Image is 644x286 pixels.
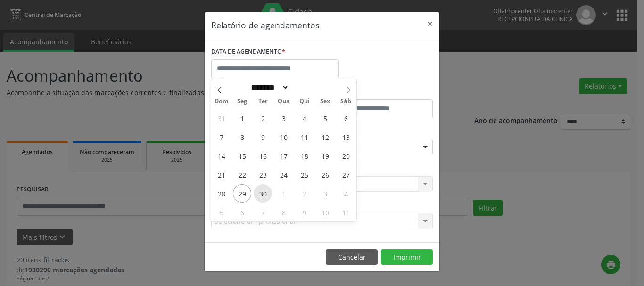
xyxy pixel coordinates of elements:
span: Setembro 1, 2025 [233,109,251,127]
span: Outubro 11, 2025 [337,203,355,221]
span: Outubro 1, 2025 [274,184,293,203]
span: Setembro 15, 2025 [233,147,251,165]
span: Setembro 12, 2025 [316,128,334,146]
span: Setembro 8, 2025 [233,128,251,146]
span: Setembro 19, 2025 [316,147,334,165]
span: Setembro 22, 2025 [233,165,251,184]
span: Agosto 31, 2025 [212,109,231,127]
span: Setembro 18, 2025 [295,147,314,165]
span: Setembro 4, 2025 [295,109,314,127]
span: Outubro 5, 2025 [212,203,231,221]
span: Setembro 6, 2025 [337,109,355,127]
label: ATÉ [324,85,433,99]
span: Setembro 27, 2025 [337,165,355,184]
span: Setembro 20, 2025 [337,147,355,165]
span: Qui [294,98,315,105]
span: Setembro 9, 2025 [254,128,272,146]
span: Outubro 2, 2025 [295,184,314,203]
span: Setembro 23, 2025 [254,165,272,184]
select: Month [248,82,289,92]
span: Qua [273,98,294,105]
button: Imprimir [381,249,433,265]
button: Cancelar [326,249,378,265]
span: Outubro 3, 2025 [316,184,334,203]
span: Setembro 30, 2025 [254,184,272,203]
span: Setembro 17, 2025 [274,147,293,165]
span: Setembro 2, 2025 [254,109,272,127]
span: Outubro 7, 2025 [254,203,272,221]
span: Setembro 13, 2025 [337,128,355,146]
span: Dom [211,98,232,105]
span: Outubro 4, 2025 [337,184,355,203]
span: Setembro 28, 2025 [212,184,231,203]
span: Setembro 11, 2025 [295,128,314,146]
span: Setembro 16, 2025 [254,147,272,165]
label: DATA DE AGENDAMENTO [211,45,285,59]
span: Outubro 8, 2025 [274,203,293,221]
span: Setembro 5, 2025 [316,109,334,127]
span: Setembro 7, 2025 [212,128,231,146]
span: Setembro 10, 2025 [274,128,293,146]
span: Outubro 9, 2025 [295,203,314,221]
span: Outubro 6, 2025 [233,203,251,221]
span: Setembro 21, 2025 [212,165,231,184]
span: Sáb [336,98,356,105]
span: Seg [232,98,253,105]
span: Setembro 26, 2025 [316,165,334,184]
span: Outubro 10, 2025 [316,203,334,221]
span: Sex [315,98,336,105]
button: Close [421,12,439,35]
span: Setembro 29, 2025 [233,184,251,203]
span: Setembro 14, 2025 [212,147,231,165]
input: Year [289,82,320,92]
span: Setembro 25, 2025 [295,165,314,184]
h5: Relatório de agendamentos [211,19,319,31]
span: Setembro 3, 2025 [274,109,293,127]
span: Ter [253,98,273,105]
span: Setembro 24, 2025 [274,165,293,184]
